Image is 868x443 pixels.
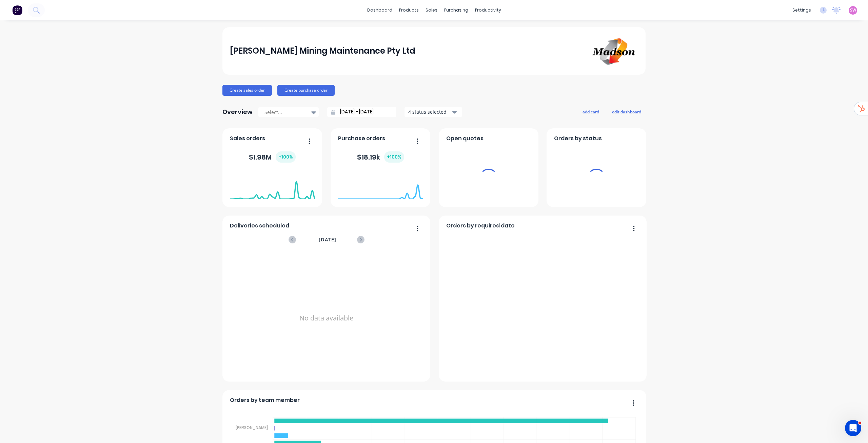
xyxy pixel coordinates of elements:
[230,396,300,404] span: Orders by team member
[230,252,423,384] div: No data available
[249,151,296,163] div: $ 1.98M
[338,134,385,143] span: Purchase orders
[319,236,336,243] span: [DATE]
[422,5,441,15] div: sales
[230,44,415,58] div: [PERSON_NAME] Mining Maintenance Pty Ltd
[446,222,515,230] span: Orders by required date
[472,5,505,15] div: productivity
[236,425,268,430] tspan: [PERSON_NAME]
[405,107,462,117] button: 4 status selected
[845,420,861,436] iframe: Intercom live chat
[554,134,602,143] span: Orders by status
[591,35,638,67] img: Madson Mining Maintenance Pty Ltd
[850,7,856,13] span: SW
[222,85,272,96] button: Create sales order
[578,107,604,116] button: add card
[230,134,265,143] span: Sales orders
[12,5,22,15] img: Factory
[789,5,814,15] div: settings
[441,5,472,15] div: purchasing
[446,134,484,143] span: Open quotes
[222,105,253,119] div: Overview
[277,85,335,96] button: Create purchase order
[364,5,396,15] a: dashboard
[276,151,296,163] div: + 100 %
[396,5,422,15] div: products
[357,151,404,163] div: $ 18.19k
[408,108,451,115] div: 4 status selected
[608,107,646,116] button: edit dashboard
[384,151,404,163] div: + 100 %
